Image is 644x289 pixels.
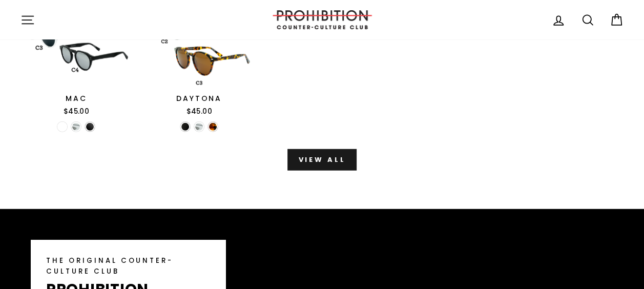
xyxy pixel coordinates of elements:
img: PROHIBITION COUNTER-CULTURE CLUB [271,10,373,29]
div: $45.00 [143,107,255,117]
div: $45.00 [20,107,132,117]
a: View all [287,149,356,171]
div: MAC [20,93,132,104]
div: DAYTONA [143,93,255,104]
p: THE ORIGINAL COUNTER-CULTURE CLUB [46,255,210,277]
